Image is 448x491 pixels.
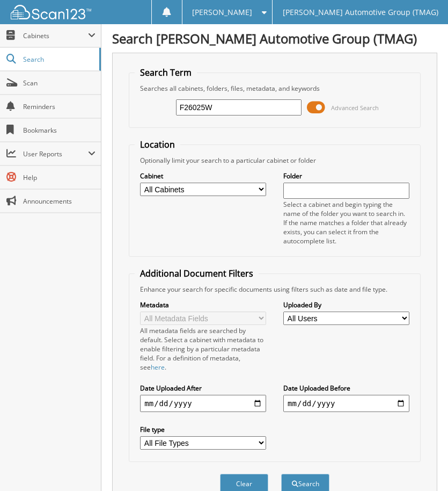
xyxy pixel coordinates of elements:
label: Date Uploaded Before [283,384,409,393]
span: Announcements [23,197,96,206]
span: Scan [23,78,96,88]
legend: Search Term [135,67,197,78]
div: Select a cabinet and begin typing the name of the folder you want to search in. If the name match... [283,200,409,245]
span: [PERSON_NAME] [192,9,252,16]
div: All metadata fields are searched by default. Select a cabinet with metadata to enable filtering b... [140,326,266,372]
legend: Location [135,139,180,150]
span: Bookmarks [23,126,96,135]
iframe: Chat Widget [394,439,448,491]
legend: Additional Document Filters [135,268,259,279]
label: Metadata [140,300,266,309]
div: Enhance your search for specific documents using filters such as date and file type. [135,285,414,294]
span: Cabinets [23,31,88,40]
a: here [151,363,165,372]
div: Optionally limit your search to a particular cabinet or folder [135,156,414,165]
label: Folder [283,171,409,180]
input: end [283,395,409,412]
span: [PERSON_NAME] Automotive Group (TMAG) [283,9,438,16]
span: User Reports [23,149,88,158]
img: scan123-logo-white.svg [11,5,91,19]
h1: Search [PERSON_NAME] Automotive Group (TMAG) [112,30,437,47]
span: Advanced Search [331,104,379,112]
label: Cabinet [140,171,266,180]
label: File type [140,425,266,434]
div: Searches all cabinets, folders, files, metadata, and keywords [135,84,414,93]
label: Date Uploaded After [140,384,266,393]
input: start [140,395,266,412]
label: Uploaded By [283,300,409,309]
span: Search [23,55,94,64]
span: Reminders [23,102,96,111]
span: Help [23,173,96,182]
